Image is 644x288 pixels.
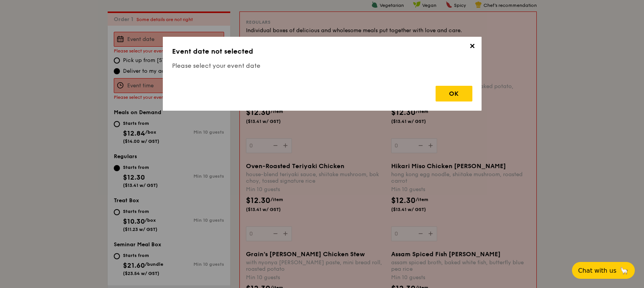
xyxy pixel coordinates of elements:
[619,266,629,275] span: 🦙
[578,267,616,274] span: Chat with us
[436,86,472,101] div: OK
[572,262,635,279] button: Chat with us🦙
[172,61,472,70] h4: Please select your event date
[467,42,478,53] span: ✕
[172,46,472,57] h3: Event date not selected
